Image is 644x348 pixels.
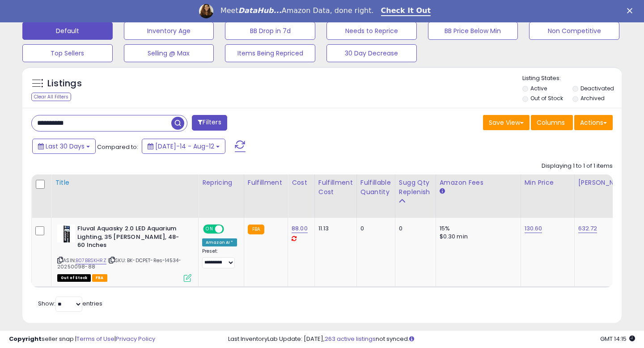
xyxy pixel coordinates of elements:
span: Columns [537,118,565,127]
span: | SKU: BK-DCPET-Res-14534-20250098-88 [57,257,181,270]
a: Check It Out [381,6,431,16]
small: FBA [248,225,264,234]
span: Show: entries [38,299,102,308]
div: 0 [399,225,429,233]
div: Displaying 1 to 1 of 1 items [542,162,613,170]
span: All listings that are currently out of stock and unavailable for purchase on Amazon [57,274,91,282]
button: Save View [483,115,530,130]
label: Out of Stock [530,94,563,102]
button: Columns [531,115,573,130]
a: 130.60 [525,224,542,233]
a: Terms of Use [76,335,114,343]
a: B07BBSKHRZ [76,257,106,264]
div: Cost [292,178,311,187]
div: 11.13 [318,225,350,233]
div: [PERSON_NAME] [578,178,631,187]
img: 41hA5Ws17uL._SL40_.jpg [57,225,75,242]
button: Items Being Repriced [225,44,315,62]
div: seller snap | | [9,335,155,344]
span: OFF [223,225,237,233]
div: Amazon Fees [440,178,517,187]
div: Preset: [202,248,237,268]
a: 88.00 [292,224,308,233]
a: Privacy Policy [116,335,155,343]
div: Clear All Filters [31,93,71,101]
button: Selling @ Max [124,44,214,62]
b: Fluval Aquasky 2.0 LED Aquarium Lighting, 35 [PERSON_NAME], 48-60 Inches [77,225,186,252]
span: Last 30 Days [46,142,85,151]
a: 632.72 [578,224,597,233]
button: Needs to Reprice [326,22,417,40]
p: Listing States: [522,74,622,83]
button: Filters [192,115,227,131]
span: 2025-09-12 14:15 GMT [600,335,635,343]
span: Compared to: [97,143,138,151]
button: Non Competitive [529,22,619,40]
div: Repricing [202,178,240,187]
a: 263 active listings [325,335,376,343]
span: FBA [92,274,107,282]
button: BB Drop in 7d [225,22,315,40]
th: Please note that this number is a calculation based on your required days of coverage and your ve... [395,174,436,218]
h5: Listings [47,77,82,90]
div: Fulfillment Cost [318,178,353,197]
button: Actions [574,115,613,130]
div: $0.30 min [440,233,514,241]
i: DataHub... [238,6,282,15]
button: Inventory Age [124,22,214,40]
label: Deactivated [580,85,614,92]
div: 0 [360,225,388,233]
div: Last InventoryLab Update: [DATE], not synced. [228,335,635,344]
div: Close [627,8,636,13]
div: Sugg Qty Replenish [399,178,432,197]
div: Meet Amazon Data, done right. [220,6,374,15]
div: Fulfillable Quantity [360,178,391,197]
div: Amazon AI * [202,238,237,246]
span: ON [204,225,215,233]
button: Last 30 Days [32,139,96,154]
div: Min Price [525,178,571,187]
div: Title [55,178,195,187]
label: Active [530,85,547,92]
img: Profile image for Georgie [199,4,213,18]
div: ASIN: [57,225,191,281]
div: Fulfillment [248,178,284,187]
small: Amazon Fees. [440,187,445,195]
strong: Copyright [9,335,42,343]
div: 15% [440,225,514,233]
button: BB Price Below Min [428,22,518,40]
button: Top Sellers [22,44,113,62]
button: 30 Day Decrease [326,44,417,62]
span: [DATE]-14 - Aug-12 [155,142,214,151]
label: Archived [580,94,605,102]
button: [DATE]-14 - Aug-12 [142,139,225,154]
button: Default [22,22,113,40]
